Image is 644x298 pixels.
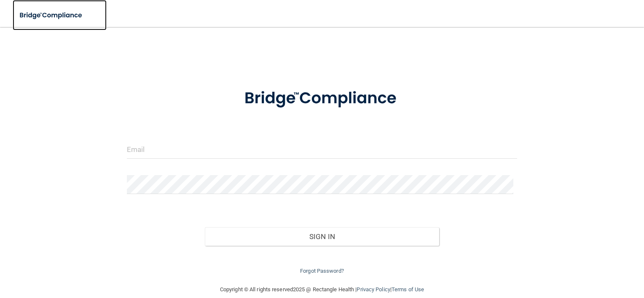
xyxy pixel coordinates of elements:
img: bridge_compliance_login_screen.278c3ca4.svg [228,77,416,120]
a: Terms of Use [392,286,424,293]
img: bridge_compliance_login_screen.278c3ca4.svg [13,7,90,24]
input: Email [127,140,518,159]
a: Privacy Policy [357,286,390,293]
a: Forgot Password? [300,268,344,274]
iframe: Drift Widget Chat Controller [499,252,634,285]
button: Sign In [205,227,439,246]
